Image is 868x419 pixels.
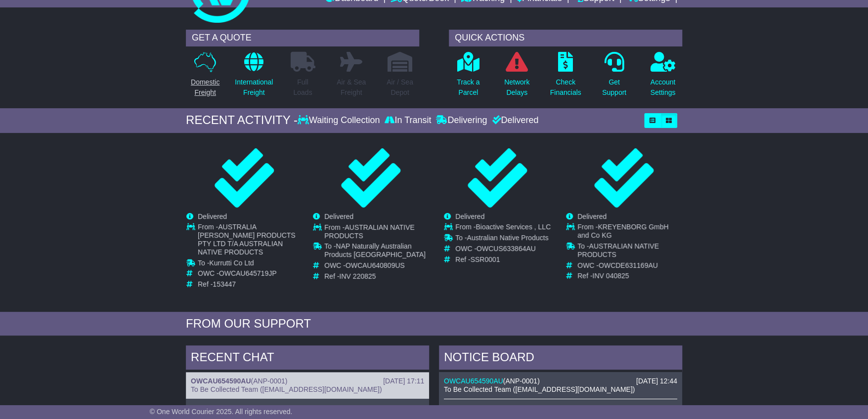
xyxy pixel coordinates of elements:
[324,212,353,220] span: Delivered
[456,51,480,103] a: Track aParcel
[602,51,627,103] a: GetSupport
[324,261,429,272] td: OWC -
[191,77,219,98] p: Domestic Freight
[577,212,607,220] span: Delivered
[550,77,581,98] p: Check Financials
[455,234,551,245] td: To -
[186,317,682,331] div: FROM OUR SUPPORT
[290,77,315,98] p: Full Loads
[337,77,366,98] p: Air & Sea Freight
[198,269,302,280] td: OWC -
[455,245,551,255] td: OWC -
[506,377,538,385] span: ANP-0001
[324,272,429,280] td: Ref -
[455,255,551,264] td: Ref -
[504,51,530,103] a: NetworkDelays
[434,115,489,126] div: Delivering
[213,280,236,288] span: 153447
[550,51,582,103] a: CheckFinancials
[382,115,434,126] div: In Transit
[504,77,529,98] p: Network Delays
[457,77,479,98] p: Track a Parcel
[191,404,424,413] p: Hi [PERSON_NAME],
[198,212,227,220] span: Delivered
[209,259,254,267] span: Kurrutti Co Ltd
[186,113,298,127] div: RECENT ACTIVITY -
[599,261,658,269] span: OWCDE631169AU
[253,377,285,385] span: ANP-0001
[467,234,548,242] span: Australian Native Products
[636,377,677,385] div: [DATE] 12:44
[470,255,500,263] span: SSR0001
[387,77,413,98] p: Air / Sea Depot
[219,269,277,277] span: OWCAU645719JP
[234,51,273,103] a: InternationalFreight
[444,385,635,393] span: To Be Collected Team ([EMAIL_ADDRESS][DOMAIN_NAME])
[191,377,424,385] div: ( )
[191,377,251,385] a: OWCAU654590AU
[489,115,538,126] div: Delivered
[577,242,659,258] span: AUSTRALIAN NATIVE PRODUCTS
[150,408,293,416] span: © One World Courier 2025. All rights reserved.
[346,261,405,269] span: OWCAU640809US
[650,51,676,103] a: AccountSettings
[577,261,682,272] td: OWC -
[324,242,429,261] td: To -
[577,223,682,242] td: From -
[592,272,629,280] span: INV 040825
[577,242,682,261] td: To -
[198,280,302,289] td: Ref -
[191,385,382,393] span: To Be Collected Team ([EMAIL_ADDRESS][DOMAIN_NAME])
[186,30,419,46] div: GET A QUOTE
[198,223,302,258] td: From -
[577,223,668,239] span: KREYENBORG GmbH and Co KG
[439,345,682,372] div: NOTICE BOARD
[198,223,296,255] span: AUSTRALIA [PERSON_NAME] PRODUCTS PTY LTD T/A AUSTRALIAN NATIVE PRODUCTS
[324,223,415,239] span: AUSTRALIAN NATIVE PRODUCTS
[455,223,551,234] td: From -
[444,377,503,385] a: OWCAU654590AU
[339,272,376,280] span: INV 220825
[651,77,676,98] p: Account Settings
[602,77,626,98] p: Get Support
[198,259,302,270] td: To -
[577,272,682,280] td: Ref -
[455,212,484,220] span: Delivered
[235,77,273,98] p: International Freight
[190,51,220,103] a: DomesticFreight
[186,345,429,372] div: RECENT CHAT
[383,377,424,385] div: [DATE] 17:11
[477,245,536,252] span: OWCUS633864AU
[324,223,429,242] td: From -
[444,377,677,385] div: ( )
[476,223,551,231] span: Bioactive Services , LLC
[298,115,382,126] div: Waiting Collection
[324,242,426,258] span: NAP Naturally Australian Products [GEOGRAPHIC_DATA]
[449,30,682,46] div: QUICK ACTIONS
